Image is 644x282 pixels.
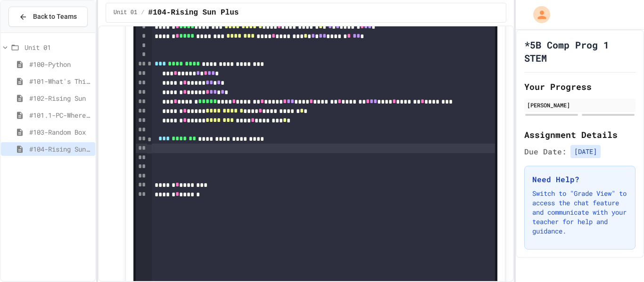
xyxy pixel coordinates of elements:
[532,189,627,236] p: Switch to "Grade View" to access the chat feature and communicate with your teacher for help and ...
[527,101,633,109] div: [PERSON_NAME]
[524,80,636,93] h2: Your Progress
[29,59,91,69] span: #100-Python
[524,146,567,157] span: Due Date:
[29,144,91,154] span: #104-Rising Sun Plus
[570,145,601,158] span: [DATE]
[25,42,91,52] span: Unit 01
[29,76,91,86] span: #101-What's This ??
[29,127,91,137] span: #103-Random Box
[532,174,627,185] h3: Need Help?
[29,93,91,103] span: #102-Rising Sun
[523,4,553,25] div: My Account
[29,110,91,120] span: #101.1-PC-Where am I?
[524,128,636,141] h2: Assignment Details
[141,9,144,16] span: /
[114,9,137,16] span: Unit 01
[524,38,636,64] h1: *5B Comp Prog 1 STEM
[148,7,239,18] span: #104-Rising Sun Plus
[33,12,77,22] span: Back to Teams
[8,7,88,27] button: Back to Teams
